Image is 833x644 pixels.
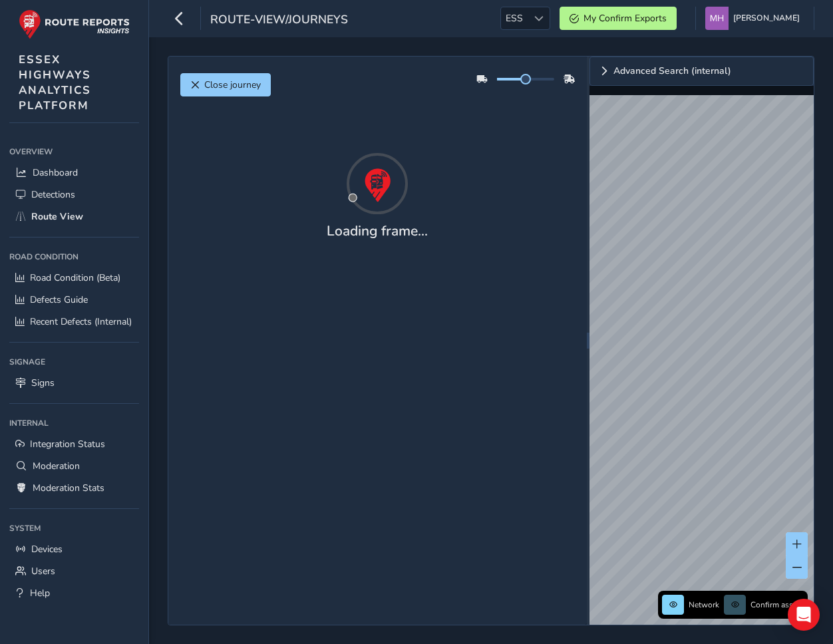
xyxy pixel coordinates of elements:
[705,7,804,30] button: [PERSON_NAME]
[9,433,139,455] a: Integration Status
[9,352,139,372] div: Signage
[733,7,800,30] span: [PERSON_NAME]
[788,599,820,631] div: Open Intercom Messenger
[9,413,139,433] div: Internal
[33,166,78,179] span: Dashboard
[327,223,428,240] h4: Loading frame...
[9,162,139,184] a: Dashboard
[19,9,130,39] img: rr logo
[9,184,139,206] a: Detections
[30,438,105,450] span: Integration Status
[705,7,729,30] img: diamond-layout
[9,267,139,289] a: Road Condition (Beta)
[30,293,88,306] span: Defects Guide
[9,477,139,499] a: Moderation Stats
[31,377,55,389] span: Signs
[9,582,139,604] a: Help
[33,460,80,472] span: Moderation
[204,79,261,91] span: Close journey
[9,538,139,560] a: Devices
[9,289,139,311] a: Defects Guide
[30,271,120,284] span: Road Condition (Beta)
[9,206,139,228] a: Route View
[689,599,719,610] span: Network
[9,247,139,267] div: Road Condition
[9,518,139,538] div: System
[501,7,528,29] span: ESS
[9,372,139,394] a: Signs
[613,67,731,76] span: Advanced Search (internal)
[31,565,55,577] span: Users
[31,543,63,556] span: Devices
[19,52,91,113] span: ESSEX HIGHWAYS ANALYTICS PLATFORM
[180,73,271,96] button: Close journey
[9,311,139,333] a: Recent Defects (Internal)
[9,560,139,582] a: Users
[31,188,75,201] span: Detections
[589,57,814,86] a: Expand
[30,587,50,599] span: Help
[33,482,104,494] span: Moderation Stats
[750,599,804,610] span: Confirm assets
[31,210,83,223] span: Route View
[9,142,139,162] div: Overview
[560,7,677,30] button: My Confirm Exports
[9,455,139,477] a: Moderation
[210,11,348,30] span: route-view/journeys
[30,315,132,328] span: Recent Defects (Internal)
[583,12,667,25] span: My Confirm Exports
